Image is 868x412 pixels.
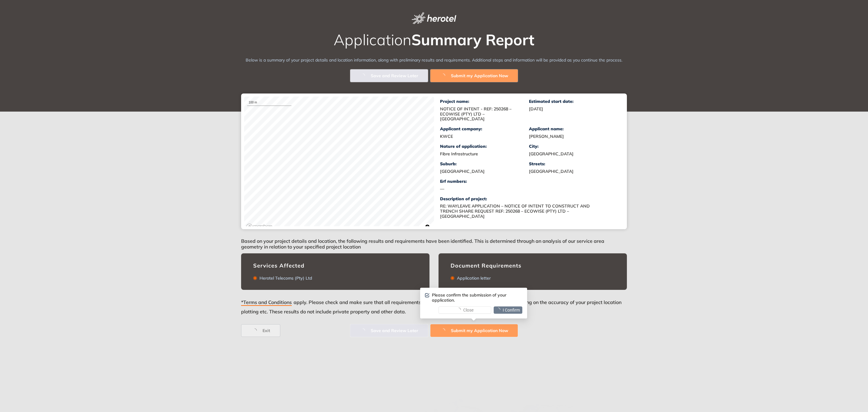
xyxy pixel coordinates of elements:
span: loading [440,328,451,333]
div: Streets: [529,161,618,166]
img: logo [412,12,456,24]
span: Exit [263,327,270,334]
span: loading [440,74,451,78]
div: Erf numbers: [440,179,529,184]
h2: Application [241,31,627,48]
button: *Terms and Conditions [241,297,294,308]
span: Submit my Application Now [451,72,508,79]
div: [GEOGRAPHIC_DATA] [440,169,529,174]
div: NOTICE OF INTENT - REF: 250268 – ECOWISE (PTY) LTD – [GEOGRAPHIC_DATA] [440,106,529,122]
div: [DATE] [529,106,618,112]
div: Based on your project details and location, the following results and requirements have been iden... [241,229,627,253]
a: Mapbox logo [246,223,272,230]
div: Herotel Telecoms (Pty) Ltd [257,276,312,281]
span: loading [457,308,463,312]
div: [GEOGRAPHIC_DATA] [529,151,618,157]
div: RE: WAYLEAVE APPLICATION – NOTICE OF INTENT TO CONSTRUCT AND TRENCH SHARE REQUEST REF: 250268 – E... [440,204,591,219]
div: — [440,186,529,192]
div: Document Requirements [451,262,615,269]
div: Please confirm the submission of your application. [432,293,522,303]
div: Application letter [454,276,491,281]
button: Submit my Application Now [430,324,518,337]
div: Fibre Infrastructure [440,151,529,157]
canvas: Map [244,97,434,232]
div: KWCE [440,134,529,139]
div: Nature of application: [440,144,529,149]
button: I Confirm [494,306,522,314]
span: loading [252,328,263,333]
div: apply. Please check and make sure that all requirements have been met. Deviations may occur depen... [241,297,627,324]
span: I Confirm [503,307,520,313]
div: 100 m [247,100,291,106]
button: Close [439,306,491,314]
span: loading [496,308,503,312]
div: Description of project: [440,196,618,201]
div: [GEOGRAPHIC_DATA] [529,169,618,174]
div: Services Affected [253,262,417,269]
div: Below is a summary of your project details and location information, along with preliminary resul... [241,57,627,63]
span: Close [463,307,473,313]
button: Exit [241,324,280,337]
div: Project name: [440,99,529,104]
span: Summary Report [411,30,534,49]
span: Toggle attribution [426,223,429,230]
div: [PERSON_NAME] [529,134,618,139]
span: Submit my Application Now [451,327,508,334]
div: Applicant name: [529,126,618,132]
span: *Terms and Conditions [241,299,292,306]
div: City: [529,144,618,149]
button: Submit my Application Now [430,69,518,82]
div: Suburb: [440,161,529,166]
div: Estimated start date: [529,99,618,104]
div: Applicant company: [440,126,529,132]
